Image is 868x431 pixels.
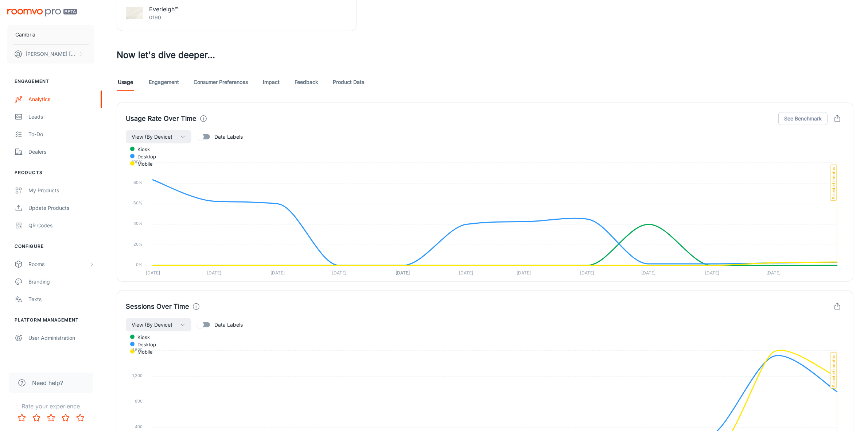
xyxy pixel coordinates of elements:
a: Usage [117,73,134,91]
button: Rate 4 star [58,411,73,425]
p: [PERSON_NAME] [PERSON_NAME] [26,50,77,58]
span: kiosk [132,146,150,153]
a: Feedback [295,73,318,91]
span: Data Labels [214,321,243,329]
button: Cambria [7,25,94,44]
button: Rate 3 star [44,411,58,425]
span: Data Labels [214,133,243,141]
tspan: [DATE] [332,270,346,276]
p: Cambria [15,31,35,39]
span: View (By Device) [132,320,172,329]
tspan: 1,600 [132,347,143,352]
tspan: 400 [135,424,143,430]
tspan: [DATE] [459,270,473,276]
tspan: [DATE] [517,270,531,276]
tspan: 1,200 [132,373,143,378]
span: View (By Device) [132,132,172,141]
div: QR Codes [28,222,94,230]
div: Update Products [28,204,94,212]
div: Dealers [28,148,94,156]
span: Need help? [32,378,63,387]
tspan: 0% [136,262,143,267]
button: View (By Device) [126,130,191,143]
button: Rate 2 star [29,411,44,425]
tspan: [DATE] [580,270,594,276]
button: Rate 1 star [15,411,29,425]
h4: Usage Rate Over Time [126,113,196,124]
a: Impact [262,73,280,91]
img: Everleigh™ [126,4,143,22]
div: To-do [28,130,94,138]
div: Rooms [28,260,89,268]
tspan: [DATE] [705,270,719,276]
a: Product Data [333,73,365,91]
div: Branding [28,278,94,286]
tspan: 80% [133,180,143,185]
tspan: 60% [133,200,143,205]
tspan: 40% [133,221,143,226]
tspan: [DATE] [270,270,285,276]
button: Rate 5 star [73,411,87,425]
tspan: [DATE] [766,270,781,276]
p: 0190 [149,14,178,22]
div: Leads [28,113,94,121]
span: desktop [132,153,156,160]
a: Consumer Preferences [194,73,248,91]
tspan: [DATE] [396,270,410,276]
div: User Administration [28,334,94,342]
button: View (By Device) [126,318,191,331]
tspan: 100% [132,159,143,165]
div: Analytics [28,95,94,103]
tspan: [DATE] [146,270,160,276]
tspan: [DATE] [207,270,221,276]
tspan: [DATE] [642,270,656,276]
div: Texts [28,295,94,303]
div: My Products [28,186,94,195]
h3: Now let's dive deeper... [117,49,853,62]
button: [PERSON_NAME] [PERSON_NAME] [7,45,94,64]
tspan: 800 [135,399,143,404]
img: Roomvo PRO Beta [7,9,77,16]
tspan: 20% [133,242,143,247]
span: kiosk [132,334,150,340]
p: Everleigh™ [149,5,178,14]
span: desktop [132,341,156,348]
h4: Sessions Over Time [126,301,189,312]
button: See Benchmark [778,112,828,125]
a: Engagement [149,73,179,91]
p: Rate your experience [6,402,96,411]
